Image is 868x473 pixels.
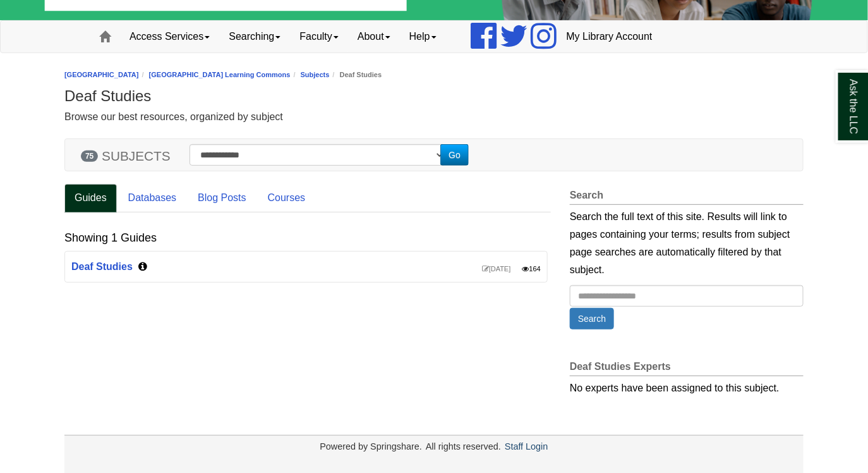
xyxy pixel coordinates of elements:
span: Last update [482,265,511,273]
a: [GEOGRAPHIC_DATA] Learning Commons [149,71,291,78]
a: Guides [64,184,117,212]
h1: Deaf Studies [64,87,804,105]
a: Databases [118,184,187,212]
nav: breadcrumb [64,69,804,81]
h2: Search [570,190,804,205]
a: Faculty [290,21,348,52]
h2: Showing 1 Guides [64,231,157,245]
span: SUBJECTS [102,149,171,163]
h2: Deaf Studies Experts [570,361,804,376]
div: Browse our best resources, organized by subject [64,108,804,126]
li: Deaf Studies [330,69,382,81]
a: Deaf Studies [71,261,133,272]
div: Search the full text of this site. Results will link to pages containing your terms; results from... [570,208,804,279]
div: All rights reserved. [424,441,503,451]
a: Courses [258,184,316,212]
a: [GEOGRAPHIC_DATA] [64,71,139,78]
button: Search [570,308,614,329]
a: Help [400,21,446,52]
section: Subject Search Bar [64,138,804,184]
a: My Library Account [557,21,662,52]
a: Staff Login [505,441,548,451]
a: Subjects [301,71,330,78]
div: Powered by Springshare. [318,441,424,451]
section: Content by Subject [64,184,804,429]
a: About [348,21,400,52]
span: 75 [81,150,98,162]
a: Access Services [120,21,219,52]
a: Searching [219,21,290,52]
button: Go [440,144,469,166]
div: No experts have been assigned to this subject. [570,376,804,397]
a: Blog Posts [188,184,256,212]
span: Number of visits this year [522,265,541,273]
